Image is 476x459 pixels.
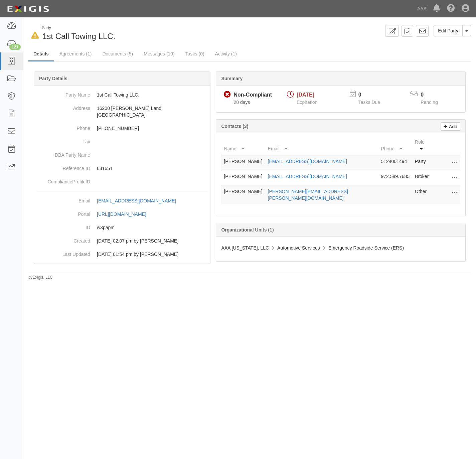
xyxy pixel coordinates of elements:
b: Party Details [39,76,67,81]
a: [EMAIL_ADDRESS][DOMAIN_NAME] [97,198,183,203]
a: Add [441,122,460,131]
span: Expiration [297,100,317,105]
td: Party [412,155,434,170]
td: Other [412,185,434,204]
b: Organizational Units (1) [221,227,274,233]
td: 972.589.7685 [378,170,412,185]
span: Since 08/19/2025 [233,100,250,105]
a: Edit Party [434,25,463,36]
span: AAA [US_STATE], LLC [221,245,269,251]
small: by [28,275,53,280]
dt: ID [37,221,90,231]
th: Phone [378,136,412,155]
td: [PERSON_NAME] [221,170,265,185]
div: [EMAIL_ADDRESS][DOMAIN_NAME] [97,197,176,204]
span: Emergency Roadside Service (ERS) [328,245,404,251]
div: Party [42,25,115,31]
span: Automotive Services [277,245,320,251]
img: logo-5460c22ac91f19d4615b14bd174203de0afe785f0fc80cf4dbbc73dc1793850b.png [5,3,51,15]
div: 121 [9,44,21,50]
i: Help Center - Complianz [447,5,455,13]
p: 0 [421,91,446,99]
dd: 1st Call Towing LLC. [37,88,207,102]
a: Messages (10) [139,47,180,60]
dd: 07/20/2023 02:07 pm by Samantha Molina [37,234,207,248]
th: Name [221,136,265,155]
td: Broker [412,170,434,185]
th: Role [412,136,434,155]
td: [PERSON_NAME] [221,185,265,204]
dt: Email [37,194,90,204]
a: Agreements (1) [54,47,97,60]
span: 1st Call Towing LLC. [42,32,115,41]
dt: Fax [37,135,90,145]
dt: ComplianceProfileID [37,175,90,185]
p: Add [447,123,457,130]
a: [PERSON_NAME][EMAIL_ADDRESS][PERSON_NAME][DOMAIN_NAME] [268,189,348,201]
dd: w3papm [37,221,207,234]
div: Non-Compliant [233,91,272,99]
a: Activity (1) [210,47,242,60]
dd: 16200 [PERSON_NAME] Land [GEOGRAPHIC_DATA] [37,102,207,122]
span: [DATE] [297,92,314,98]
dt: Last Updated [37,248,90,258]
dd: [PHONE_NUMBER] [37,122,207,135]
i: In Default since 09/02/2025 [31,32,39,39]
a: [EMAIL_ADDRESS][DOMAIN_NAME] [268,174,347,179]
dt: Address [37,102,90,112]
span: Pending [421,100,438,105]
p: 631651 [97,165,207,172]
a: Tasks (0) [180,47,209,60]
span: Tasks Due [358,100,380,105]
a: AAA [414,2,430,15]
a: Documents (5) [97,47,138,60]
td: 5124001494 [378,155,412,170]
dt: Party Name [37,88,90,98]
a: [URL][DOMAIN_NAME] [97,211,154,217]
a: Exigis, LLC [33,275,53,280]
dt: Reference ID [37,162,90,172]
b: Contacts (3) [221,124,248,129]
dt: Phone [37,122,90,132]
b: Summary [221,76,243,81]
a: Details [28,47,54,61]
th: Email [265,136,378,155]
dt: Portal [37,207,90,217]
div: 1st Call Towing LLC. [28,25,245,42]
td: [PERSON_NAME] [221,155,265,170]
p: 0 [358,91,388,99]
dt: Created [37,234,90,244]
i: Non-Compliant [224,91,231,98]
dd: 11/25/2024 01:54 pm by Benjamin Tully [37,248,207,261]
a: [EMAIL_ADDRESS][DOMAIN_NAME] [268,159,347,164]
dt: DBA Party Name [37,148,90,158]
